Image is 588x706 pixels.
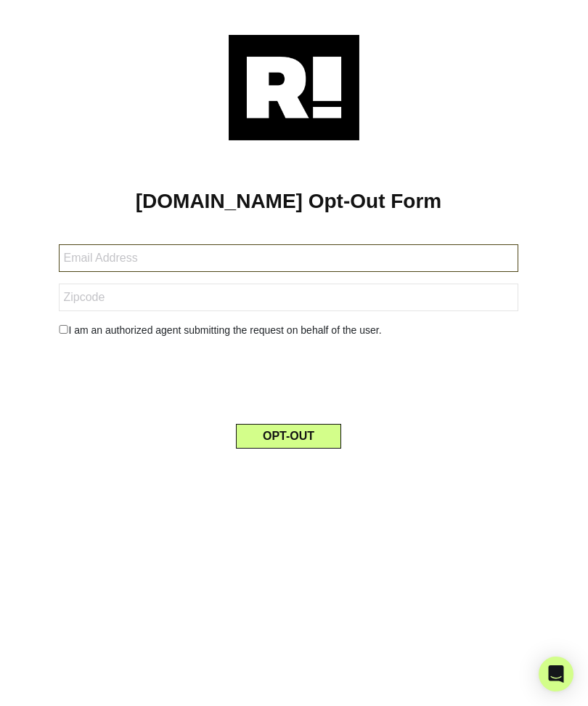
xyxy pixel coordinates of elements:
iframe: reCAPTCHA [179,350,399,406]
div: I am an authorized agent submitting the request on behalf of the user. [48,323,528,338]
div: Open Intercom Messenger [539,657,573,691]
h1: [DOMAIN_NAME] Opt-Out Form [22,189,555,214]
img: Retention.com [229,35,359,140]
button: OPT-OUT [236,424,341,449]
input: Email Address [59,244,518,272]
input: Zipcode [59,284,518,311]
